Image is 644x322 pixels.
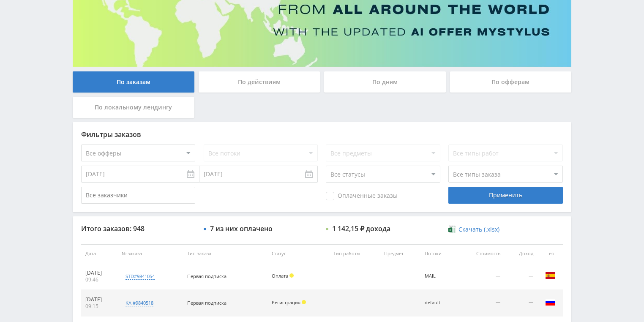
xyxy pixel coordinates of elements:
[81,244,117,263] th: Дата
[538,244,563,263] th: Гео
[457,290,505,317] td: —
[450,71,572,93] div: По офферам
[210,225,273,232] div: 7 из них оплачено
[267,244,329,263] th: Статус
[183,244,267,263] th: Тип заказа
[505,244,538,263] th: Доход
[81,131,563,138] div: Фильтры заказов
[448,187,562,204] div: Применить
[425,273,453,279] div: MAIL
[126,273,155,280] div: std#9841054
[420,244,457,263] th: Потоки
[380,244,420,263] th: Предмет
[425,300,453,306] div: default
[81,225,195,232] div: Итого заказов: 948
[73,97,194,118] div: По локальному лендингу
[85,276,113,283] div: 09:46
[332,225,390,232] div: 1 142,15 ₽ дохода
[545,297,555,307] img: rus.png
[187,273,226,279] span: Первая подписка
[458,226,499,233] span: Скачать (.xlsx)
[505,290,538,317] td: —
[324,71,446,93] div: По дням
[457,244,505,263] th: Стоимость
[117,244,183,263] th: № заказа
[272,299,300,306] span: Регистрация
[457,263,505,290] td: —
[85,303,113,310] div: 09:15
[85,296,113,303] div: [DATE]
[326,192,398,200] span: Оплаченные заказы
[302,300,306,304] span: Холд
[199,71,320,93] div: По действиям
[448,225,456,233] img: xlsx
[85,270,113,276] div: [DATE]
[289,273,294,278] span: Холд
[272,273,288,279] span: Оплата
[329,244,380,263] th: Тип работы
[81,187,195,204] input: Все заказчики
[73,71,194,93] div: По заказам
[448,225,499,234] a: Скачать (.xlsx)
[187,300,226,306] span: Первая подписка
[545,270,555,281] img: esp.png
[126,300,153,306] div: kai#9840518
[505,263,538,290] td: —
